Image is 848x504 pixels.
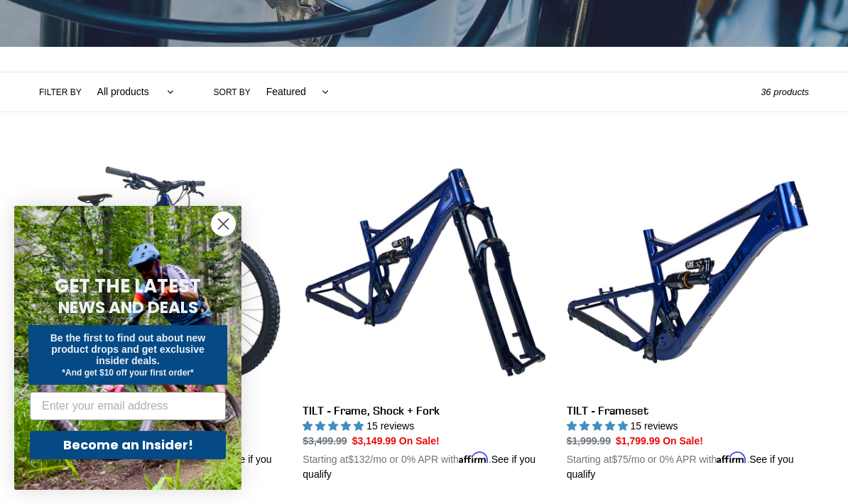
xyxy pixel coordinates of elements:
[214,86,251,99] label: Sort by
[761,87,809,97] span: 36 products
[39,86,82,99] label: Filter by
[30,431,226,459] button: Become an Insider!
[55,273,201,299] span: GET THE LATEST
[62,368,193,378] span: *And get $10 off your first order*
[58,296,198,319] span: NEWS AND DEALS
[50,332,206,366] span: Be the first to find out about new product drops and get exclusive insider deals.
[30,392,226,420] input: Enter your email address
[211,212,236,236] button: Close dialog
